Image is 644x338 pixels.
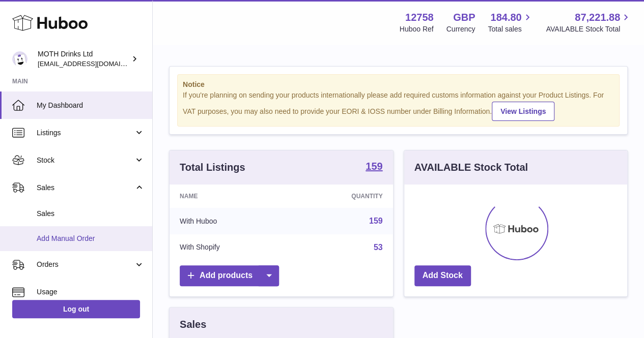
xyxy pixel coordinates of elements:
span: Total sales [488,24,533,34]
div: If you're planning on sending your products internationally please add required customs informati... [183,90,614,121]
a: Add products [180,265,279,286]
span: 184.80 [490,11,521,24]
span: [EMAIL_ADDRESS][DOMAIN_NAME] [38,59,150,68]
span: Orders [37,260,134,269]
a: Add Stock [414,265,471,286]
span: Usage [37,287,145,297]
strong: 12758 [405,11,434,24]
img: orders@mothdrinks.com [12,51,27,67]
th: Quantity [290,185,393,208]
strong: GBP [453,11,475,24]
a: 159 [366,161,382,173]
span: Stock [37,156,134,165]
span: Sales [37,183,134,193]
a: 53 [374,243,383,252]
h3: Sales [180,318,206,331]
a: Log out [12,300,140,318]
span: 87,221.88 [575,11,620,24]
a: 159 [369,217,383,225]
div: MOTH Drinks Ltd [38,49,129,69]
span: My Dashboard [37,101,145,110]
div: Huboo Ref [400,24,434,34]
strong: Notice [183,80,614,89]
span: Sales [37,209,145,219]
span: Add Manual Order [37,234,145,243]
strong: 159 [366,161,382,171]
h3: AVAILABLE Stock Total [414,161,528,174]
a: View Listings [492,102,554,121]
th: Name [170,185,290,208]
td: With Huboo [170,208,290,234]
span: Listings [37,128,134,138]
a: 184.80 Total sales [488,11,533,34]
h3: Total Listings [180,161,245,174]
div: Currency [446,24,475,34]
td: With Shopify [170,234,290,261]
a: 87,221.88 AVAILABLE Stock Total [546,11,632,34]
span: AVAILABLE Stock Total [546,24,632,34]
